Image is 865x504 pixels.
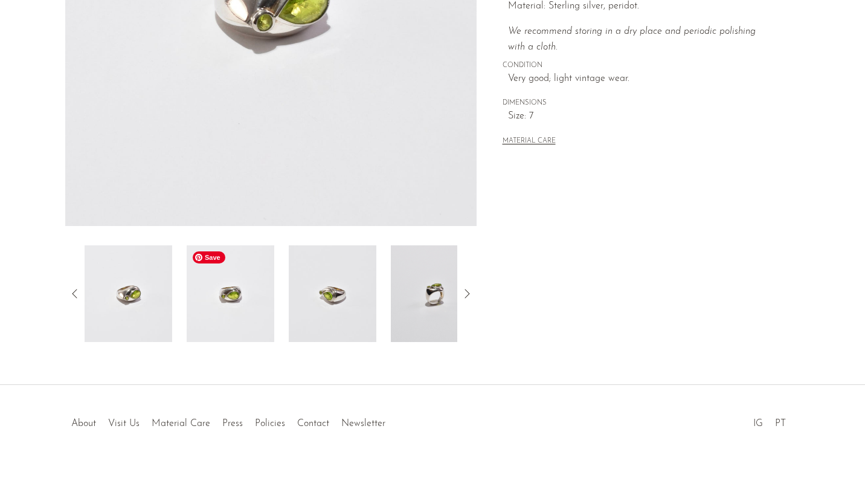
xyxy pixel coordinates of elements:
a: PT [775,419,786,428]
a: Visit Us [108,419,140,428]
img: Faceted Peridot Ring [85,245,172,342]
a: Material Care [152,419,210,428]
img: Faceted Peridot Ring [187,245,274,342]
a: IG [753,419,763,428]
a: About [71,419,96,428]
span: Size: 7 [508,109,774,124]
img: Faceted Peridot Ring [289,245,376,342]
img: Faceted Peridot Ring [391,245,478,342]
a: Press [222,419,243,428]
a: Policies [255,419,285,428]
ul: Quick links [65,409,391,432]
em: We recommend storing in a dry place and periodic polishing with a cloth. [508,27,756,52]
span: Save [193,251,225,263]
ul: Social Medias [747,409,792,432]
span: Very good; light vintage wear. [508,71,774,87]
span: CONDITION [503,60,774,71]
span: DIMENSIONS [503,98,774,109]
button: MATERIAL CARE [503,137,556,146]
a: Contact [297,419,329,428]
